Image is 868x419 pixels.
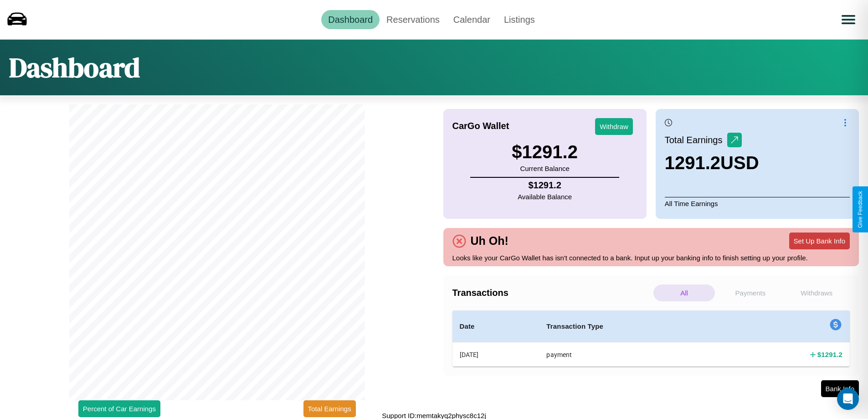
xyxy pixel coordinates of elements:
h3: 1291.2 USD [665,153,759,173]
th: payment [539,342,724,367]
p: Payments [719,285,781,301]
h4: Uh Oh! [466,234,513,248]
p: Current Balance [512,162,578,175]
h1: Dashboard [9,49,140,86]
p: Available Balance [518,191,572,203]
button: Percent of Car Earnings [78,400,160,417]
a: Listings [497,10,542,29]
button: Withdraw [595,118,633,135]
h4: Transaction Type [546,321,716,332]
button: Bank Info [821,380,859,397]
div: Give Feedback [857,191,863,228]
table: simple table [452,310,850,367]
h4: $ 1291.2 [817,350,842,359]
p: Looks like your CarGo Wallet has isn't connected to a bank. Input up your banking info to finish ... [452,252,850,264]
h4: Transactions [452,288,651,298]
h4: $ 1291.2 [518,180,572,191]
th: [DATE] [452,342,539,367]
a: Dashboard [321,10,380,29]
h4: CarGo Wallet [452,121,509,131]
p: All Time Earnings [665,197,850,210]
button: Open menu [836,7,861,32]
h4: Date [460,321,532,332]
button: Total Earnings [303,400,356,417]
div: Open Intercom Messenger [837,388,859,410]
a: Calendar [447,10,497,29]
p: Withdraws [786,285,847,301]
a: Reservations [380,10,447,29]
button: Set Up Bank Info [789,233,850,249]
h3: $ 1291.2 [512,142,578,162]
p: All [653,285,715,301]
p: Total Earnings [665,132,727,148]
